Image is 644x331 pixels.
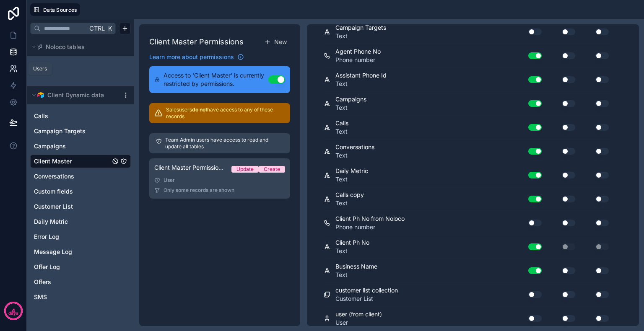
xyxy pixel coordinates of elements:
span: Custom fields [34,187,73,196]
span: New [274,38,287,46]
span: Text [335,151,374,160]
button: Airtable LogoClient Dynamic data [30,89,119,101]
span: Client Dynamic data [47,91,104,99]
div: Message Log [30,245,131,259]
span: Client Master [34,157,72,165]
span: Offer Log [34,263,60,271]
span: Phone number [335,56,381,64]
span: Text [335,80,387,88]
a: Client Master Permission 1UpdateCreateUserOnly some records are shown [149,158,290,199]
button: New [261,34,290,49]
span: Conversations [34,172,74,181]
a: Offer Log [34,263,110,271]
span: Calls [335,119,348,127]
p: 4 [11,307,15,315]
div: Campaign Targets [30,124,131,138]
div: Client Master [30,155,131,168]
a: Customer List [34,202,110,211]
span: SMS [34,293,47,301]
span: customer list collection [335,286,398,295]
a: Offers [34,278,110,286]
span: Data Sources [43,7,77,13]
a: User [34,64,102,72]
p: Sales users have access to any of these records [166,106,285,120]
div: Create [264,166,280,173]
p: Team Admin users have access to read and update all tables [165,137,283,150]
div: Update [236,166,254,173]
span: Campaigns [335,95,366,103]
span: Agent Phone No [335,47,381,56]
a: Campaigns [34,142,110,150]
span: Ctrl [88,23,106,34]
strong: do not [192,106,207,113]
span: Text [335,127,348,136]
a: Error Log [34,233,110,241]
span: Text [335,175,368,184]
span: Only some records are shown [164,187,234,194]
div: Customer List [30,200,131,213]
span: User [335,318,382,327]
span: Campaigns [34,142,66,150]
img: Airtable Logo [37,92,44,98]
span: K [107,26,113,31]
span: user (from client) [335,310,382,318]
span: Noloco tables [46,43,85,51]
span: Phone number [335,223,405,231]
p: days [8,310,18,317]
a: Message Log [34,248,110,256]
a: Campaign Targets [34,127,110,135]
div: Daily Metric [30,215,131,228]
a: Conversations [34,172,110,181]
span: Daily Metric [335,167,368,175]
a: Calls [34,112,110,120]
span: Calls copy [335,191,364,199]
span: Client Master Permission 1 [154,163,225,172]
div: User [30,61,131,75]
span: Campaign Targets [335,23,386,32]
a: Client Master [34,157,110,165]
span: Text [335,103,366,112]
span: Customer List [34,202,73,211]
h1: Client Master Permissions [149,36,244,48]
span: Text [335,32,386,40]
div: Error Log [30,230,131,243]
span: Learn more about permissions [149,53,234,61]
span: Assistant Phone Id [335,71,387,80]
span: Access to 'Client Master' is currently restricted by permissions. [164,71,268,88]
a: Learn more about permissions [149,53,244,61]
span: Conversations [335,143,374,151]
div: User [154,177,285,184]
div: Users [33,65,47,72]
span: Daily Metric [34,217,68,226]
span: Campaign Targets [34,127,86,135]
a: Custom fields [34,187,110,196]
span: Client Ph No from Noloco [335,215,405,223]
span: Text [335,271,377,279]
span: Business Name [335,262,377,271]
a: SMS [34,293,110,301]
div: Custom fields [30,185,131,198]
span: Customer List [335,295,398,303]
div: Offer Log [30,260,131,274]
div: Conversations [30,170,131,183]
div: Calls [30,109,131,123]
div: Campaigns [30,140,131,153]
span: Offers [34,278,51,286]
span: Text [335,247,369,255]
span: Message Log [34,248,72,256]
span: Client Ph No [335,238,369,247]
div: SMS [30,290,131,304]
div: Offers [30,275,131,289]
span: Text [335,199,364,207]
a: Daily Metric [34,217,110,226]
button: Noloco tables [30,41,126,53]
span: Error Log [34,233,59,241]
button: Data Sources [30,3,80,16]
span: Calls [34,112,48,120]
